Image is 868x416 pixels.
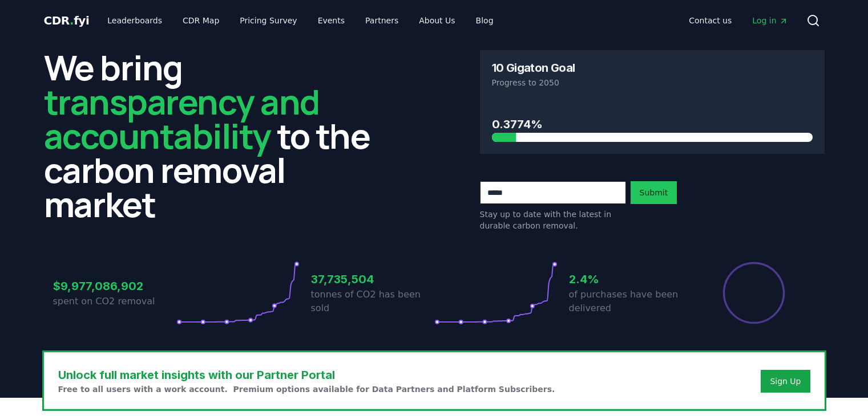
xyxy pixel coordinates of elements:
[770,376,801,387] a: Sign Up
[492,116,813,133] h3: 0.3774%
[311,288,434,315] p: tonnes of CO2 has been sold
[480,209,626,231] p: Stay up to date with the latest in durable carbon removal.
[53,295,176,308] p: spent on CO2 removal
[743,10,797,31] a: Log in
[492,77,813,88] p: Progress to 2050
[44,78,320,159] span: transparency and accountability
[53,278,176,295] h3: $9,977,086,902
[309,10,354,31] a: Events
[58,384,555,395] p: Free to all users with a work account. Premium options available for Data Partners and Platform S...
[569,271,692,288] h3: 2.4%
[631,181,677,204] button: Submit
[311,271,434,288] h3: 37,735,504
[58,366,555,384] h3: Unlock full market insights with our Partner Portal
[44,50,389,221] h2: We bring to the carbon removal market
[680,10,797,31] nav: Main
[70,14,74,27] span: .
[98,10,502,31] nav: Main
[467,10,503,31] a: Blog
[761,370,810,393] button: Sign Up
[680,10,741,31] a: Contact us
[173,10,228,31] a: CDR Map
[410,10,464,31] a: About Us
[356,10,407,31] a: Partners
[231,10,306,31] a: Pricing Survey
[752,15,788,26] span: Log in
[44,13,90,28] a: CDR.fyi
[44,14,90,27] span: CDR fyi
[98,10,171,31] a: Leaderboards
[722,261,786,325] div: Percentage of sales delivered
[492,62,575,74] h3: 10 Gigaton Goal
[569,288,692,315] p: of purchases have been delivered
